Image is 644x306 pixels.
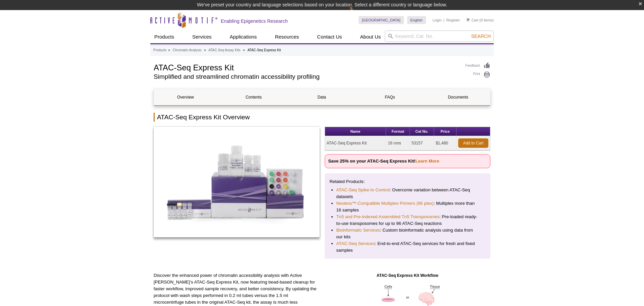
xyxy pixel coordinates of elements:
[465,62,490,69] a: Feedback
[434,127,457,136] th: Price
[325,136,386,150] td: ATAC-Seq Express Kit
[154,62,459,72] h1: ATAC-Seq Express Kit
[458,138,488,148] a: Add to Cart
[467,18,470,21] img: Your Cart
[467,18,478,22] a: Cart
[290,89,353,105] a: Data
[434,136,457,150] td: $1,480
[173,47,202,53] a: Chromatin Analysis
[415,159,439,164] a: Learn More
[154,113,490,122] h2: ATAC-Seq Express Kit Overview
[221,18,288,24] h2: Enabling Epigenetics Research
[336,240,479,254] li: : End-to-end ATAC-Seq services for fresh and fixed samples
[243,48,245,52] li: »
[407,16,426,24] a: English
[336,187,479,200] li: : Overcome variation between ATAC-Seq datasets
[222,89,285,105] a: Contents
[469,33,493,39] button: Search
[336,213,440,220] a: Tn5 and Pre-indexed Assembled Tn5 Transposomes
[336,227,479,240] li: : Custom bioinformatic analysis using data from our kits
[359,89,422,105] a: FAQs
[150,30,178,43] a: Products
[226,30,261,43] a: Applications
[204,48,206,52] li: »
[325,127,386,136] th: Name
[336,200,434,207] a: Nextera™-Compatible Multiplex Primers (96 plex)
[349,5,367,21] img: Change Here
[248,48,281,52] li: ATAC-Seq Express Kit
[385,30,494,42] input: Keyword, Cat. No.
[336,187,390,193] a: ATAC-Seq Spike-In Control
[271,30,303,43] a: Resources
[443,16,444,24] li: |
[154,74,459,80] h2: Simplified and streamlined chromatin accessibility profiling
[446,18,460,22] a: Register
[359,16,404,24] a: [GEOGRAPHIC_DATA]
[465,71,490,78] a: Print
[154,89,217,105] a: Overview
[336,200,479,213] li: : Multiplex more than 16 samples
[188,30,216,43] a: Services
[153,47,166,53] a: Products
[154,127,320,237] img: ATAC-Seq Express Kit
[209,47,240,53] a: ATAC-Seq Assay Kits
[313,30,346,43] a: Contact Us
[433,18,442,22] a: Login
[168,48,170,52] li: »
[410,136,434,150] td: 53157
[336,240,375,247] a: ATAC-Seq Services
[356,30,385,43] a: About Us
[377,273,438,278] strong: ATAC-Seq Express Kit Workflow
[330,178,486,185] p: Related Products:
[467,16,494,24] li: (0 items)
[336,227,380,234] a: Bioinformatic Services
[410,127,434,136] th: Cat No.
[427,89,490,105] a: Documents
[386,136,410,150] td: 16 rxns
[336,213,479,227] li: : Pre-loaded ready-to-use transposomes for up to 96 ATAC-Seq reactions
[471,34,491,39] span: Search
[386,127,410,136] th: Format
[328,159,439,164] strong: Save 25% on your ATAC-Seq Express Kit!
